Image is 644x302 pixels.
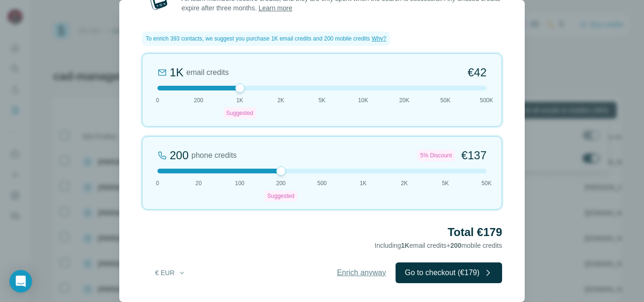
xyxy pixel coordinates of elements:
[264,190,297,202] div: Suggested
[156,96,159,105] span: 0
[170,65,183,80] div: 1K
[156,179,159,188] span: 0
[337,267,386,278] span: Enrich anyway
[276,179,286,188] span: 200
[317,179,327,188] span: 500
[442,179,449,188] span: 5K
[319,96,326,105] span: 5K
[277,96,284,105] span: 2K
[191,150,237,161] span: phone credits
[401,242,410,249] span: 1K
[328,262,396,283] button: Enrich anyway
[375,242,502,249] span: Including email credits + mobile credits
[440,96,450,105] span: 50K
[142,225,502,240] h2: Total €179
[450,242,461,249] span: 200
[235,179,244,188] span: 100
[399,96,409,105] span: 20K
[480,96,493,105] span: 500K
[149,264,192,281] button: € EUR
[372,35,387,42] span: Why?
[401,179,408,188] span: 2K
[196,179,202,188] span: 20
[360,179,367,188] span: 1K
[468,65,487,80] span: €42
[396,262,502,283] button: Go to checkout (€179)
[358,96,368,105] span: 10K
[194,96,203,105] span: 200
[417,150,454,161] div: 5% Discount
[236,96,243,105] span: 1K
[170,148,189,163] div: 200
[462,148,487,163] span: €137
[258,4,292,12] a: Learn more
[146,34,370,43] span: To enrich 393 contacts, we suggest you purchase 1K email credits and 200 mobile credits
[186,67,229,78] span: email credits
[223,107,256,119] div: Suggested
[9,270,32,293] div: Open Intercom Messenger
[481,179,491,188] span: 50K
